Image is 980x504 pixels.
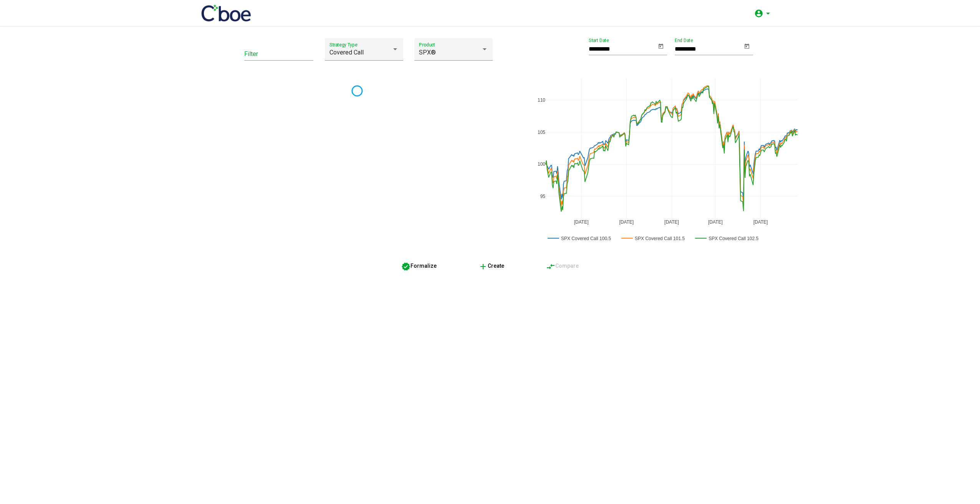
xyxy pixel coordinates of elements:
mat-icon: compare_arrows [546,262,555,271]
button: Open calendar [744,42,753,51]
img: 1200px-Cboe_Global_Markets_Logo.svg.png [201,5,251,21]
mat-icon: verified [401,262,411,271]
mat-icon: arrow_drop_down [763,9,773,18]
span: Compare [546,263,579,269]
mat-icon: add [478,262,488,271]
span: Create [478,263,504,269]
span: Covered Call [329,49,364,56]
span: Formalize [401,263,437,269]
button: Open calendar [658,42,667,51]
button: Compare [540,259,585,273]
mat-icon: account_circle [754,9,763,18]
span: SPX® [419,49,436,56]
button: Formalize [395,259,443,273]
button: Create [472,259,510,273]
